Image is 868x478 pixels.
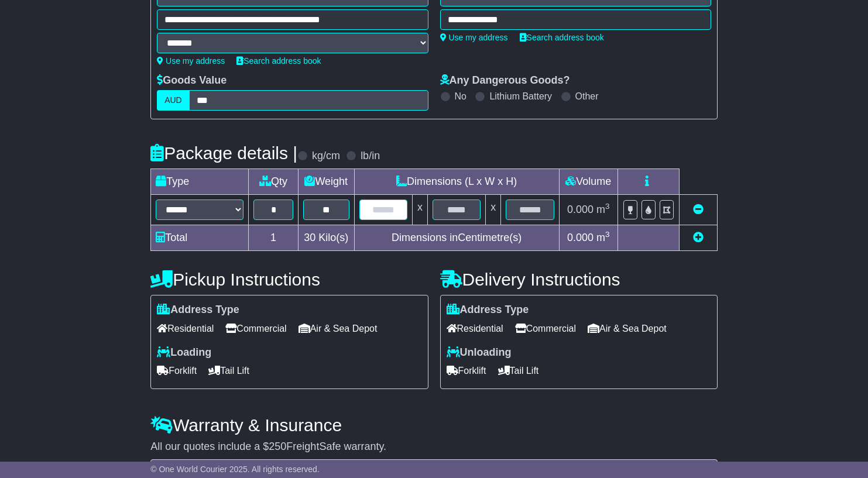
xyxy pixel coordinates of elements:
[440,74,570,87] label: Any Dangerous Goods?
[249,169,299,195] td: Qty
[520,33,604,42] a: Search address book
[447,319,503,338] span: Residential
[304,232,315,243] span: 30
[269,441,286,452] span: 250
[489,91,552,102] label: Lithium Battery
[693,232,704,243] a: Add new item
[605,230,610,239] sup: 3
[354,169,559,195] td: Dimensions (L x W x H)
[299,319,378,338] span: Air & Sea Depot
[150,465,320,474] span: © One World Courier 2025. All rights reserved.
[354,225,559,251] td: Dimensions in Centimetre(s)
[151,169,249,195] td: Type
[559,169,617,195] td: Volume
[486,195,501,225] td: x
[447,304,529,317] label: Address Type
[157,56,225,66] a: Use my address
[151,225,249,251] td: Total
[157,304,239,317] label: Address Type
[298,169,354,195] td: Weight
[440,270,718,289] h4: Delivery Instructions
[412,195,427,225] td: x
[596,232,610,243] span: m
[236,56,321,66] a: Search address book
[498,362,539,380] span: Tail Lift
[588,319,667,338] span: Air & Sea Depot
[150,415,718,435] h4: Warranty & Insurance
[693,204,704,215] a: Remove this item
[605,202,610,211] sup: 3
[455,91,466,102] label: No
[447,346,512,359] label: Unloading
[150,270,428,289] h4: Pickup Instructions
[361,150,380,163] label: lb/in
[157,90,190,111] label: AUD
[575,91,599,102] label: Other
[157,74,227,87] label: Goods Value
[157,346,211,359] label: Loading
[447,362,486,380] span: Forklift
[596,204,610,215] span: m
[567,204,593,215] span: 0.000
[567,232,593,243] span: 0.000
[312,150,340,163] label: kg/cm
[515,319,576,338] span: Commercial
[157,362,197,380] span: Forklift
[208,362,249,380] span: Tail Lift
[150,441,718,453] div: All our quotes include a $ FreightSafe warranty.
[150,143,297,163] h4: Package details |
[157,319,214,338] span: Residential
[298,225,354,251] td: Kilo(s)
[440,33,508,42] a: Use my address
[249,225,299,251] td: 1
[225,319,286,338] span: Commercial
